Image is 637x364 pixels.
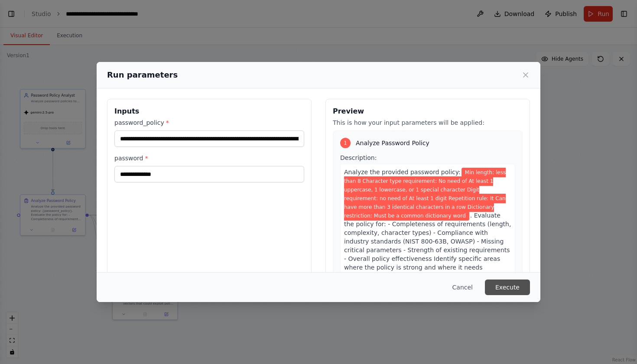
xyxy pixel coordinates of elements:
[344,169,461,175] span: Analyze the provided password policy:
[333,118,523,127] p: This is how your input parameters will be applied:
[333,106,523,117] h3: Preview
[107,69,178,81] h2: Run parameters
[340,138,351,148] div: 1
[114,106,304,117] h3: Inputs
[114,154,304,162] label: password
[114,118,304,127] label: password_policy
[356,139,429,147] span: Analyze Password Policy
[340,154,377,161] span: Description:
[445,279,480,295] button: Cancel
[485,279,530,295] button: Execute
[344,168,506,221] span: Variable: password_policy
